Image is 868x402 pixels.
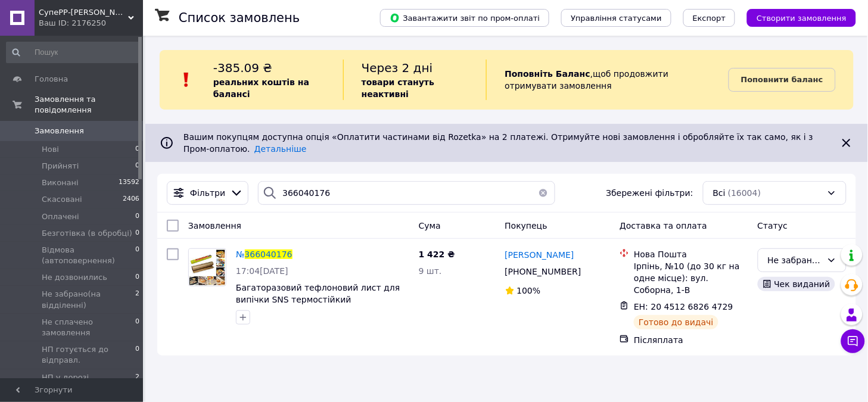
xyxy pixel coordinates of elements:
[123,194,139,205] span: 2406
[135,211,139,222] span: 0
[135,289,139,310] span: 2
[213,61,272,75] span: -385.09 ₴
[42,372,135,394] span: НП у дорозі (відправлено)
[42,161,79,172] span: Прийняті
[728,188,761,198] span: (16004)
[135,272,139,283] span: 0
[634,302,733,311] span: ЕН: 20 4512 6826 4729
[35,94,143,116] span: Замовлення та повідомлення
[183,132,813,154] span: Вашим покупцям доступна опція «Оплатити частинами від Rozetka» на 2 платежі. Отримуйте нові замов...
[42,211,79,222] span: Оплачені
[188,248,226,286] a: Фото товару
[39,18,143,29] div: Ваш ID: 2176250
[419,266,442,276] span: 9 шт.
[213,77,309,99] b: реальних коштів на балансі
[254,144,307,154] a: Детальніше
[135,344,139,366] span: 0
[768,254,822,267] div: Не забрано(на відділенні)
[571,14,662,23] span: Управління статусами
[505,221,547,230] span: Покупець
[258,181,555,205] input: Пошук за номером замовлення, ПІБ покупця, номером телефону, Email, номером накладної
[758,221,788,230] span: Статус
[841,329,865,353] button: Чат з покупцем
[245,250,293,259] span: 366040176
[620,221,707,230] span: Доставка та оплата
[6,42,141,63] input: Пошук
[189,249,226,286] img: Фото товару
[362,77,434,99] b: товари стануть неактивні
[42,194,82,205] span: Скасовані
[729,68,836,92] a: Поповнити баланс
[531,181,555,205] button: Очистить
[505,249,574,261] a: [PERSON_NAME]
[634,315,718,329] div: Готово до видачі
[517,286,541,295] span: 100%
[188,221,241,230] span: Замовлення
[135,245,139,266] span: 0
[236,283,401,316] a: Багаторазовий тефлоновий лист для випічки SNS термостійкий антипригарний 40х60 см коричневий
[135,317,139,338] span: 0
[735,13,856,22] a: Створити замовлення
[758,277,835,291] div: Чек виданий
[634,334,748,346] div: Післяплата
[362,61,433,75] span: Через 2 дні
[135,144,139,155] span: 0
[135,372,139,394] span: 2
[390,13,540,23] span: Завантажити звіт по пром-оплаті
[634,260,748,296] div: Ірпінь, №10 (до 30 кг на одне місце): вул. Соборна, 1-В
[741,75,823,84] b: Поповнити баланс
[419,221,441,230] span: Cума
[178,71,195,89] img: :exclamation:
[747,9,856,27] button: Створити замовлення
[42,177,79,188] span: Виконані
[42,317,135,338] span: Не сплачено замовлення
[713,187,726,199] span: Всі
[606,187,693,199] span: Збережені фільтри:
[35,74,68,85] span: Головна
[39,7,128,18] span: СупеРР-Маркет Корисних Товарів
[179,11,300,25] h1: Список замовлень
[236,266,288,276] span: 17:04[DATE]
[42,144,59,155] span: Нові
[119,177,139,188] span: 13592
[190,187,225,199] span: Фільтри
[135,228,139,239] span: 0
[757,14,847,23] span: Створити замовлення
[42,289,135,310] span: Не забрано(на відділенні)
[486,60,728,100] div: , щоб продовжити отримувати замовлення
[693,14,726,23] span: Експорт
[42,272,107,283] span: Не дозвонились
[42,245,135,266] span: Відмова (автоповернення)
[683,9,736,27] button: Експорт
[505,69,590,79] b: Поповніть Баланс
[35,126,84,136] span: Замовлення
[135,161,139,172] span: 0
[561,9,671,27] button: Управління статусами
[505,250,574,260] span: [PERSON_NAME]
[505,267,581,276] span: [PHONE_NUMBER]
[419,250,455,259] span: 1 422 ₴
[380,9,549,27] button: Завантажити звіт по пром-оплаті
[42,344,135,366] span: НП готується до відправл.
[42,228,132,239] span: Безготівка (в обробці)
[634,248,748,260] div: Нова Пошта
[236,250,245,259] span: №
[236,250,293,259] a: №366040176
